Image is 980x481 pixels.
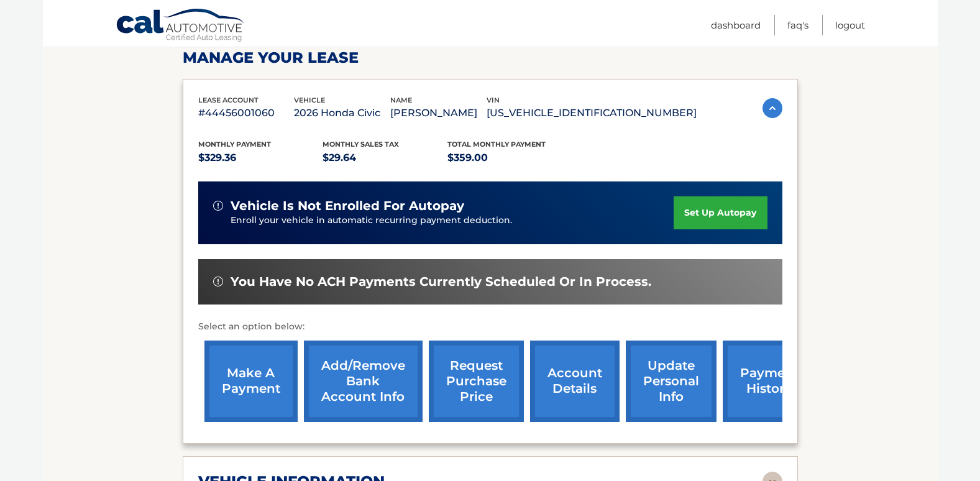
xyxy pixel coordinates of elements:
[530,341,620,422] a: account details
[198,140,271,149] span: Monthly Payment
[213,201,223,211] img: alert-white.svg
[487,96,500,104] span: vin
[835,15,865,35] a: Logout
[204,341,298,422] a: make a payment
[447,140,546,149] span: Total Monthly Payment
[116,8,246,44] a: Cal Automotive
[198,319,782,334] p: Select an option below:
[390,104,487,122] p: [PERSON_NAME]
[762,98,782,118] img: accordion-active.svg
[429,341,524,422] a: request purchase price
[323,149,447,167] p: $29.64
[487,104,697,122] p: [US_VEHICLE_IDENTIFICATION_NUMBER]
[711,15,761,35] a: Dashboard
[198,149,323,167] p: $329.36
[183,48,798,67] h2: Manage Your Lease
[323,140,399,149] span: Monthly sales Tax
[447,149,572,167] p: $359.00
[294,96,325,104] span: vehicle
[231,214,674,227] p: Enroll your vehicle in automatic recurring payment deduction.
[294,104,390,122] p: 2026 Honda Civic
[304,341,423,422] a: Add/Remove bank account info
[390,96,412,104] span: name
[213,277,223,286] img: alert-white.svg
[723,341,816,422] a: payment history
[626,341,717,422] a: update personal info
[198,96,259,104] span: lease account
[674,196,767,229] a: set up autopay
[231,274,651,290] span: You have no ACH payments currently scheduled or in process.
[198,104,295,122] p: #44456001060
[231,198,464,214] span: vehicle is not enrolled for autopay
[787,15,808,35] a: FAQ's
